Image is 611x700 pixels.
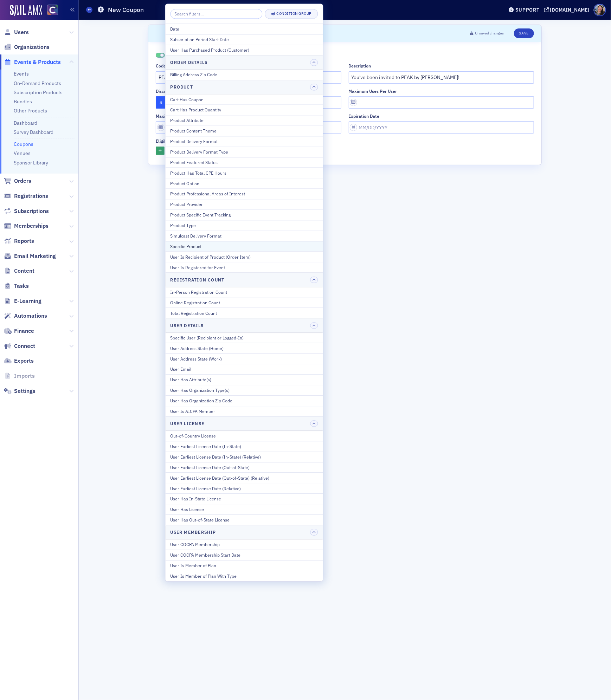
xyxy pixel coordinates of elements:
[156,53,165,58] span: Enabled
[14,160,48,166] a: Sponsor Library
[4,237,34,245] a: Reports
[171,310,318,316] div: Total Registration Count
[171,37,318,43] div: Subscription Period Start Date
[171,299,318,306] div: Online Registration Count
[166,45,323,55] button: User Has Purchased Product (Customer)
[166,115,323,126] button: Product Attribute
[14,327,34,335] span: Finance
[166,220,323,231] button: Product Type
[14,141,33,147] a: Coupons
[14,357,34,365] span: Exports
[14,129,53,135] a: Survey Dashboard
[171,377,318,383] div: User Has Attribute(s)
[475,31,504,36] span: Unsaved changes
[171,475,318,481] div: User Earliest License Date (Out-of-State) (Relative)
[166,105,323,115] button: Cart Has Product Quantity
[14,89,63,96] a: Subscription Products
[171,72,318,78] div: Billing Address Zip Code
[171,191,318,197] div: Product Professional Areas of Interest
[171,387,318,394] div: User Has Organization Type(s)
[4,312,47,320] a: Automations
[14,372,35,380] span: Imports
[166,483,323,494] button: User Earliest License Date (Relative)
[4,192,48,200] a: Registrations
[166,262,323,273] button: User Is Registered for Event
[171,233,318,239] div: Simulcast Delivery Format
[14,222,49,230] span: Memberships
[156,89,190,94] div: Discount Amount
[14,98,32,105] a: Bundles
[14,207,49,215] span: Subscriptions
[14,312,47,320] span: Automations
[14,297,41,305] span: E-Learning
[171,464,318,471] div: User Earliest License Date (Out-of-State)
[594,4,606,16] span: Profile
[171,542,318,548] div: User COCPA Membership
[166,125,323,136] button: Product Content Theme
[166,231,323,241] button: Simulcast Delivery Format
[14,43,50,51] span: Organizations
[4,222,49,230] a: Memberships
[166,252,323,262] button: User Is Recipient of Product (Order Item)
[166,494,323,504] button: User Has In-State License
[171,26,318,32] div: Date
[171,149,318,155] div: Product Delivery Format Type
[14,237,34,245] span: Reports
[171,496,318,502] div: User Has In-State License
[14,80,61,86] a: On-Demand Products
[156,138,174,144] div: Eligibility
[171,47,318,53] div: User Has Purchased Product (Customer)
[4,58,61,66] a: Events & Products
[171,398,318,404] div: User Has Organization Zip Code
[166,504,323,515] button: User Has License
[47,5,58,15] img: SailAMX
[171,117,318,124] div: Product Attribute
[4,297,41,305] a: E-Learning
[156,63,166,69] div: Code
[14,387,36,395] span: Settings
[4,207,49,215] a: Subscriptions
[166,473,323,483] button: User Earliest License Date (Out-of-State) (Relative)
[349,89,397,94] div: Maximum uses per user
[166,385,323,395] button: User Has Organization Type(s)
[166,431,323,441] button: Out-of-Country License
[166,168,323,178] button: Product Has Total CPE Hours
[514,28,534,38] button: Save
[171,408,318,414] div: User Is AICPA Member
[4,282,29,290] a: Tasks
[4,357,34,365] a: Exports
[108,6,144,14] h1: New Coupon
[515,7,540,13] div: Support
[171,9,263,19] input: Search filters...
[166,540,323,550] button: User COCPA Membership
[166,375,323,385] button: User Has Attribute(s)
[14,120,37,126] a: Dashboard
[171,128,318,134] div: Product Content Theme
[171,84,193,90] h4: Product
[166,395,323,406] button: User Has Organization Zip Code
[166,560,323,571] button: User Is Member of Plan
[171,159,318,166] div: Product Featured Status
[544,7,592,12] button: [DOMAIN_NAME]
[10,5,42,16] img: SailAMX
[171,421,205,427] h4: User License
[4,43,50,51] a: Organizations
[166,406,323,416] button: User Is AICPA Member
[171,277,225,283] h4: Registration Count
[171,243,318,249] div: Specific Product
[4,342,35,350] a: Connect
[171,433,318,439] div: Out-of-Country License
[349,114,380,119] div: Expiration date
[171,264,318,271] div: User Is Registered for Event
[166,147,323,157] button: Product Delivery Format Type
[171,485,318,492] div: User Earliest License Date (Relative)
[166,95,323,105] button: Cart Has Coupon
[349,121,534,134] input: MM/DD/YYYY
[276,12,311,16] div: Condition Group
[156,96,166,109] button: $
[166,189,323,199] button: Product Professional Areas of Interest
[4,252,56,260] a: Email Marketing
[166,241,323,252] button: Specific Product
[171,356,318,362] div: User Address State (Work)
